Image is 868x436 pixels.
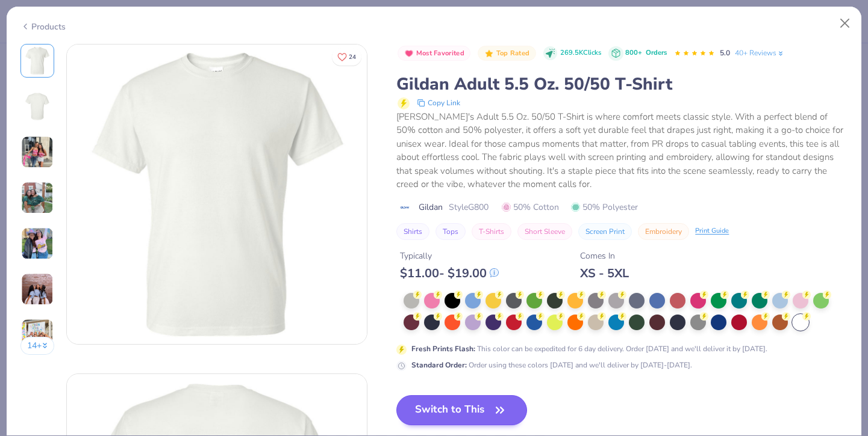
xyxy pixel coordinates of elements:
[396,203,413,212] img: brand logo
[396,110,848,191] div: [PERSON_NAME]'s Adult 5.5 Oz. 50/50 T-Shirt is where comfort meets classic style. With a perfect ...
[436,223,466,240] button: Tops
[484,49,494,58] img: Top Rated sort
[472,223,511,240] button: T-Shirts
[449,201,489,213] span: Style G800
[578,223,632,240] button: Screen Print
[720,48,730,58] span: 5.0
[411,343,767,354] div: This color can be expedited for 6 day delivery. Order [DATE] and we'll deliver it by [DATE].
[834,12,857,35] button: Close
[646,48,667,57] span: Orders
[23,92,52,121] img: Back
[21,136,54,168] img: User generated content
[23,46,52,75] img: Front
[625,48,667,58] div: 800+
[398,46,470,61] button: Badge Button
[413,96,464,110] button: copy to clipboard
[411,344,475,354] strong: Fresh Prints Flash :
[580,250,629,262] div: Comes In
[332,48,361,66] button: Like
[21,319,54,351] img: User generated content
[67,45,367,344] img: Front
[478,46,535,61] button: Badge Button
[674,44,715,63] div: 5.0 Stars
[560,48,601,58] span: 269.5K Clicks
[396,395,527,425] button: Switch to This
[396,223,429,240] button: Shirts
[496,50,530,57] span: Top Rated
[411,360,467,370] strong: Standard Order :
[638,223,689,240] button: Embroidery
[20,337,55,355] button: 14+
[21,227,54,260] img: User generated content
[396,73,848,96] div: Gildan Adult 5.5 Oz. 50/50 T-Shirt
[20,20,66,33] div: Products
[735,48,785,58] a: 40+ Reviews
[400,266,499,281] div: $ 11.00 - $ 19.00
[21,182,54,214] img: User generated content
[404,49,414,58] img: Most Favorited sort
[416,50,464,57] span: Most Favorited
[571,201,638,213] span: 50% Polyester
[400,250,499,262] div: Typically
[695,226,729,236] div: Print Guide
[21,273,54,306] img: User generated content
[502,201,559,213] span: 50% Cotton
[349,54,356,60] span: 24
[517,223,572,240] button: Short Sleeve
[411,360,692,370] div: Order using these colors [DATE] and we'll deliver by [DATE]-[DATE].
[419,201,443,213] span: Gildan
[580,266,629,281] div: XS - 5XL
